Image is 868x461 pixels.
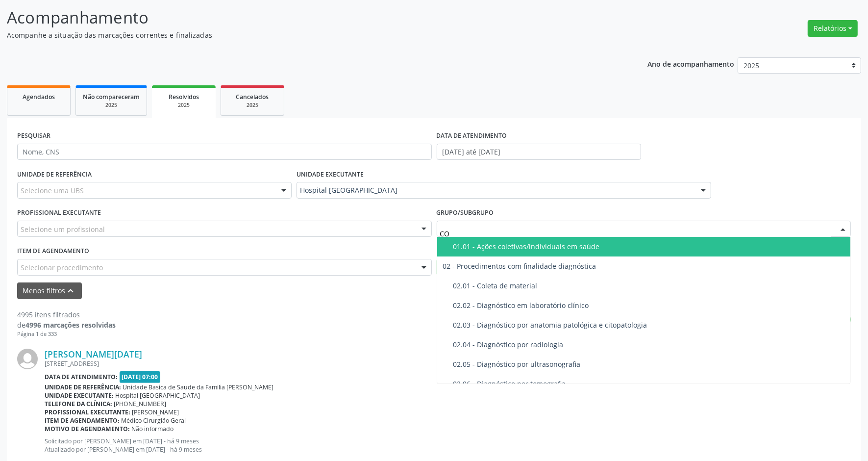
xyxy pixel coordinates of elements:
div: 01.01 - Ações coletivas/individuais em saúde [453,243,845,251]
strong: 4996 marcações resolvidas [25,320,116,330]
b: Data de atendimento: [45,373,118,381]
span: [PHONE_NUMBER] [114,400,167,408]
span: Médico Cirurgião Geral [122,416,186,425]
div: de [17,320,116,330]
b: Unidade de referência: [45,383,121,391]
input: Selecione um intervalo [437,144,642,160]
div: 2025 [83,102,140,109]
p: Ano de acompanhamento [647,57,734,70]
span: Resolvidos [169,93,199,101]
button: Menos filtroskeyboard_arrow_up [17,282,82,300]
p: Acompanhamento [7,5,605,30]
label: PROFISSIONAL EXECUTANTE [17,205,101,221]
b: Item de agendamento: [45,416,120,425]
div: 4995 itens filtrados [17,309,116,320]
div: 02.03 - Diagnóstico por anatomia patológica e citopatologia [453,321,845,329]
p: Acompanhe a situação das marcações correntes e finalizadas [7,30,605,40]
span: Não informado [132,425,174,433]
i: keyboard_arrow_up [66,285,76,296]
label: Grupo/Subgrupo [437,205,494,221]
label: PESQUISAR [17,128,50,144]
div: 2025 [159,102,209,109]
label: UNIDADE EXECUTANTE [297,167,364,182]
div: Página 1 de 333 [17,330,116,338]
span: [DATE] 07:00 [120,371,161,383]
label: DATA DE ATENDIMENTO [437,128,507,144]
a: [PERSON_NAME][DATE] [45,349,142,359]
span: Não compareceram [83,93,140,101]
span: [PERSON_NAME] [132,408,179,416]
span: Cancelados [236,93,269,101]
div: 02.04 - Diagnóstico por radiologia [453,341,845,349]
b: Profissional executante: [45,408,130,416]
b: Telefone da clínica: [45,400,112,408]
div: [STREET_ADDRESS] [45,359,851,368]
div: 02.02 - Diagnóstico em laboratório clínico [453,302,845,309]
input: Nome, CNS [17,144,432,160]
div: 02.06 - Diagnóstico por tomografia [453,380,845,388]
input: Selecione um grupo ou subgrupo [440,224,831,244]
label: UNIDADE DE REFERÊNCIA [17,167,92,182]
span: Selecione uma UBS [21,185,84,196]
img: img [17,349,38,369]
span: Agendados [23,93,55,101]
div: 02.05 - Diagnóstico por ultrasonografia [453,360,845,368]
b: Unidade executante: [45,391,114,400]
p: Solicitado por [PERSON_NAME] em [DATE] - há 9 meses Atualizado por [PERSON_NAME] em [DATE] - há 9... [45,437,851,454]
span: Selecione um profissional [21,224,105,234]
span: Hospital [GEOGRAPHIC_DATA] [116,391,200,400]
span: Hospital [GEOGRAPHIC_DATA] [300,185,691,195]
div: 02 - Procedimentos com finalidade diagnóstica [443,262,845,270]
div: 2025 [228,102,277,109]
span: Selecionar procedimento [21,262,103,273]
div: 02.01 - Coleta de material [453,282,845,290]
b: Motivo de agendamento: [45,425,130,433]
label: Item de agendamento [17,244,89,259]
span: Unidade Basica de Saude da Familia [PERSON_NAME] [123,383,274,391]
button: Relatórios [808,20,858,37]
